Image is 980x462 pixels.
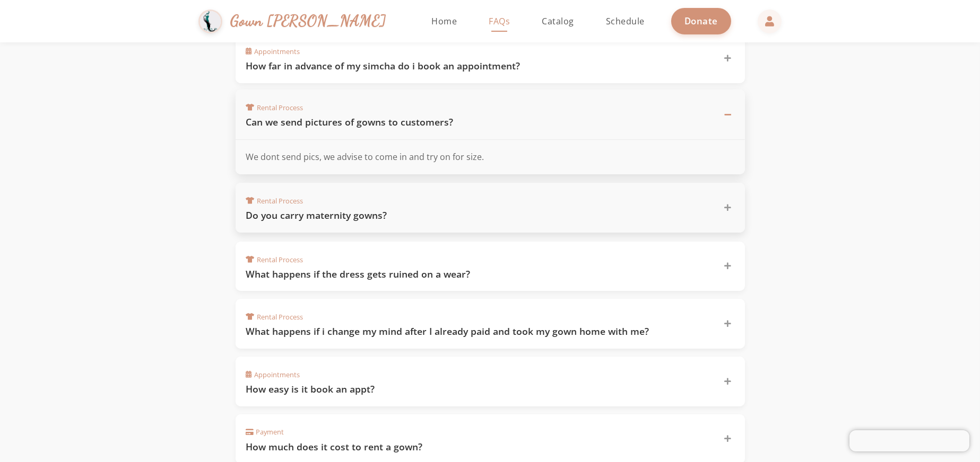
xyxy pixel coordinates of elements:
[684,15,718,27] span: Donate
[246,427,284,437] span: Payment
[246,59,711,73] h3: How far in advance of my simcha do i book an appointment?
[542,15,574,27] span: Catalog
[246,255,303,265] span: Rental Process
[246,268,711,281] h3: What happens if the dress gets ruined on a wear?
[246,196,303,206] span: Rental Process
[246,115,711,129] h3: Can we send pictures of gowns to customers?
[246,383,711,396] h3: How easy is it book an appt?
[246,209,711,222] h3: Do you carry maternity gowns?
[198,7,396,36] a: Gown [PERSON_NAME]
[230,10,386,32] span: Gown [PERSON_NAME]
[489,15,510,27] span: FAQs
[849,430,969,451] iframe: Chatra live chat
[246,440,711,454] h3: How much does it cost to rent a gown?
[246,150,734,164] p: We dont send pics, we advise to come in and try on for size.
[431,15,457,27] span: Home
[246,370,300,380] span: Appointments
[198,10,222,33] img: Gown Gmach Logo
[246,325,711,338] h3: What happens if i change my mind after I already paid and took my gown home with me?
[606,15,645,27] span: Schedule
[671,8,731,34] a: Donate
[246,312,303,322] span: Rental Process
[246,47,300,57] span: Appointments
[246,103,303,113] span: Rental Process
